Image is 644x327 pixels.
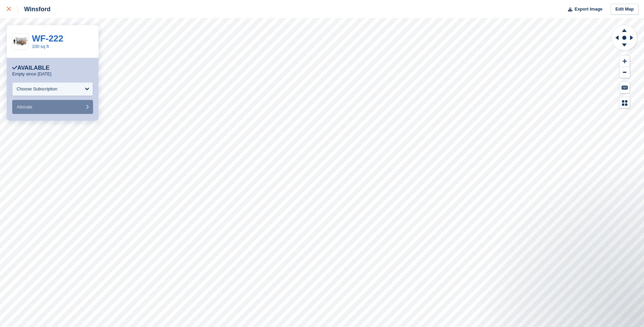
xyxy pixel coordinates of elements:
[17,86,57,92] div: Choose Subscription
[620,67,630,78] button: Zoom Out
[620,97,630,108] button: Map Legend
[574,6,602,13] span: Export Image
[611,4,639,15] a: Edit Map
[18,5,51,13] div: Winsford
[32,44,49,49] a: 100 sq ft
[17,104,32,109] span: Allocate
[564,4,603,15] button: Export Image
[12,71,51,77] p: Empty since [DATE]
[32,33,63,44] a: WF-222
[620,56,630,67] button: Zoom In
[620,82,630,93] button: Keyboard Shortcuts
[12,100,93,114] button: Allocate
[12,65,50,71] div: Available
[13,36,28,48] img: 100-sqft-unit.jpg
